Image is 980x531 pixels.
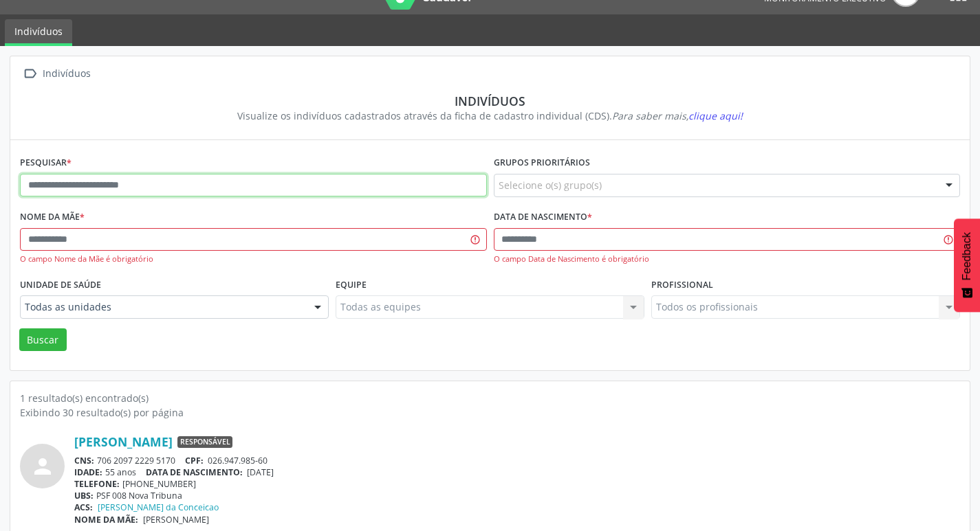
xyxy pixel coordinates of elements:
[20,391,960,405] div: 1 resultado(s) encontrado(s)
[74,501,93,513] span: ACS:
[688,109,743,122] span: clique aqui!
[494,207,592,228] label: Data de nascimento
[954,218,980,312] button: Feedback - Mostrar pesquisa
[177,436,232,449] span: Responsável
[494,253,961,265] div: O campo Data de Nascimento é obrigatório
[74,478,120,490] span: TELEFONE:
[74,514,138,526] span: NOME DA MÃE:
[74,455,960,466] div: 706 2097 2229 5170
[20,207,85,228] label: Nome da mãe
[208,455,268,466] span: 026.947.985-60
[30,93,950,109] div: Indivíduos
[20,253,487,265] div: O campo Nome da Mãe é obrigatório
[98,501,219,513] a: [PERSON_NAME] da Conceicao
[74,490,94,501] span: UBS:
[40,64,93,84] div: Indivíduos
[961,232,973,280] span: Feedback
[185,455,204,466] span: CPF:
[336,274,367,295] label: Equipe
[651,274,713,295] label: Profissional
[20,274,101,295] label: Unidade de saúde
[74,466,960,478] div: 55 anos
[74,490,960,501] div: PSF 008 Nova Tribuna
[146,466,243,478] span: DATA DE NASCIMENTO:
[25,300,301,314] span: Todas as unidades
[20,64,40,84] i: 
[494,152,590,174] label: Grupos prioritários
[74,466,102,478] span: IDADE:
[74,434,173,449] a: [PERSON_NAME]
[499,178,602,192] span: Selecione o(s) grupo(s)
[20,405,960,420] div: Exibindo 30 resultado(s) por página
[247,466,274,478] span: [DATE]
[5,19,72,46] a: Indivíduos
[612,109,743,122] i: Para saber mais,
[20,152,72,174] label: Pesquisar
[74,478,960,490] div: [PHONE_NUMBER]
[20,64,93,84] a:  Indivíduos
[74,455,94,466] span: CNS:
[30,454,55,479] i: person
[143,514,209,526] span: [PERSON_NAME]
[19,328,67,352] button: Buscar
[30,109,950,123] div: Visualize os indivíduos cadastrados através da ficha de cadastro individual (CDS).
